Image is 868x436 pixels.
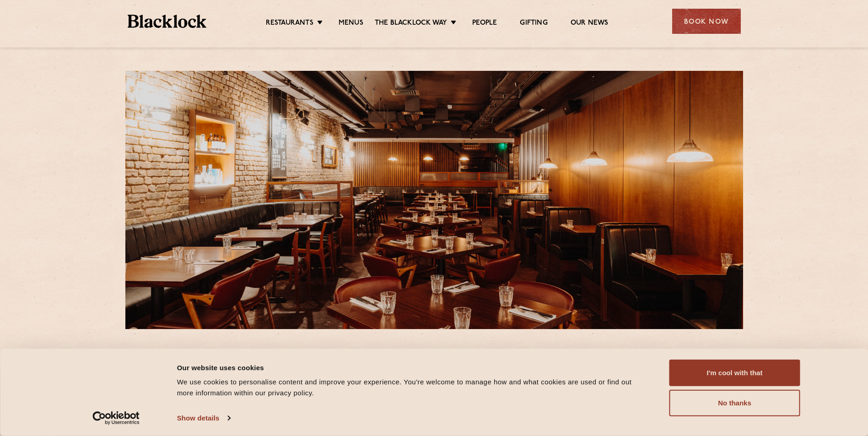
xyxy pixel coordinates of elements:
a: Menus [339,19,363,29]
a: Gifting [520,19,547,29]
div: Book Now [672,9,741,34]
a: The Blacklock Way [375,19,447,29]
a: Restaurants [266,19,313,29]
div: We use cookies to personalise content and improve your experience. You're welcome to manage how a... [177,377,649,399]
button: No thanks [669,390,800,416]
button: I'm cool with that [669,360,800,386]
a: People [472,19,497,29]
img: BL_Textured_Logo-footer-cropped.svg [128,15,207,28]
a: Usercentrics Cookiebot - opens in a new window [76,411,156,425]
a: Show details [177,411,230,425]
div: Our website uses cookies [177,362,649,373]
a: Our News [571,19,609,29]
